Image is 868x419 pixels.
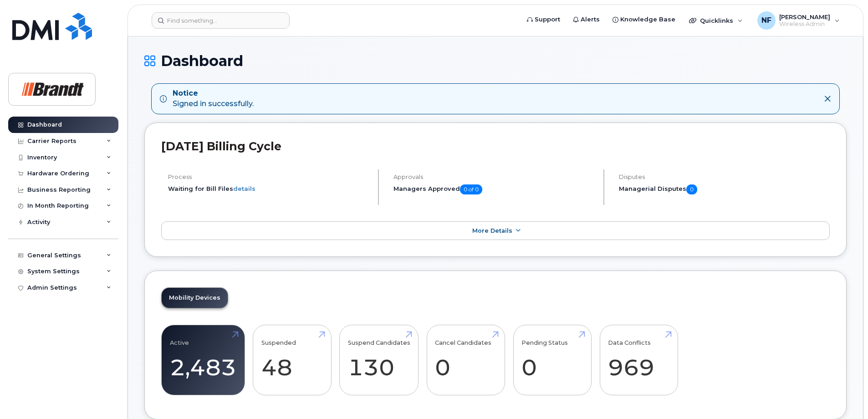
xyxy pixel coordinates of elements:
span: 0 [686,184,697,194]
h4: Disputes [619,174,830,180]
div: Signed in successfully. [173,88,254,109]
a: Cancel Candidates 0 [435,330,496,390]
a: Pending Status 0 [521,330,583,390]
span: 0 of 0 [460,184,482,194]
a: Suspended 48 [261,330,323,390]
li: Waiting for Bill Files [168,184,370,193]
a: details [233,185,255,192]
a: Mobility Devices [162,288,228,308]
a: Data Conflicts 969 [608,330,669,390]
h5: Managers Approved [393,184,596,194]
strong: Notice [173,88,254,99]
h4: Approvals [393,174,596,180]
h4: Process [168,174,370,180]
a: Active 2,483 [170,330,236,390]
a: Suspend Candidates 130 [348,330,410,390]
span: More Details [472,227,512,234]
h2: [DATE] Billing Cycle [161,139,830,153]
h1: Dashboard [144,53,847,69]
h5: Managerial Disputes [619,184,830,194]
